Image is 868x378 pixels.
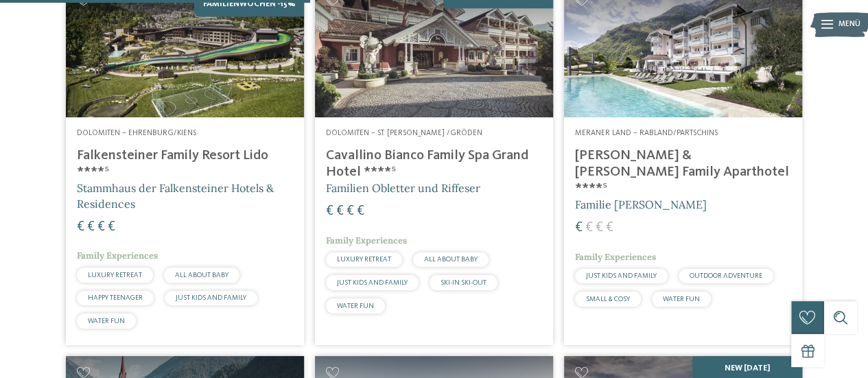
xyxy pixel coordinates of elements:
span: Family Experiences [326,235,407,246]
span: ALL ABOUT BABY [424,256,478,263]
span: € [347,204,354,218]
span: Family Experiences [77,250,158,261]
span: € [585,221,593,235]
span: € [575,221,583,235]
span: € [108,220,115,234]
span: € [596,221,603,235]
span: WATER FUN [663,296,700,303]
span: € [87,220,95,234]
span: SMALL & COSY [586,296,630,303]
span: JUST KIDS AND FAMILY [176,294,246,301]
span: Family Experiences [575,251,656,263]
span: Stammhaus der Falkensteiner Hotels & Residences [77,181,274,210]
span: € [336,204,344,218]
span: Meraner Land – Rabland/Partschins [575,129,718,137]
span: OUTDOOR ADVENTURE [690,272,762,279]
span: Familien Obletter und Riffeser [326,181,480,195]
span: € [77,220,84,234]
h4: Cavallino Bianco Family Spa Grand Hotel ****ˢ [326,147,542,180]
span: € [326,204,333,218]
span: LUXURY RETREAT [88,272,142,279]
span: Dolomiten – Ehrenburg/Kiens [77,129,196,137]
span: WATER FUN [337,303,374,309]
span: SKI-IN SKI-OUT [441,279,486,286]
span: Dolomiten – St. [PERSON_NAME] /Gröden [326,129,482,137]
span: LUXURY RETREAT [337,256,391,263]
span: € [606,221,613,235]
span: HAPPY TEENAGER [88,294,143,301]
span: Familie [PERSON_NAME] [575,198,707,211]
span: WATER FUN [88,318,125,324]
span: € [357,204,364,218]
span: ALL ABOUT BABY [175,272,228,279]
span: JUST KIDS AND FAMILY [586,272,657,279]
h4: [PERSON_NAME] & [PERSON_NAME] Family Aparthotel ****ˢ [575,147,791,197]
h4: Falkensteiner Family Resort Lido ****ˢ [77,147,293,180]
span: JUST KIDS AND FAMILY [337,279,408,286]
span: € [97,220,105,234]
